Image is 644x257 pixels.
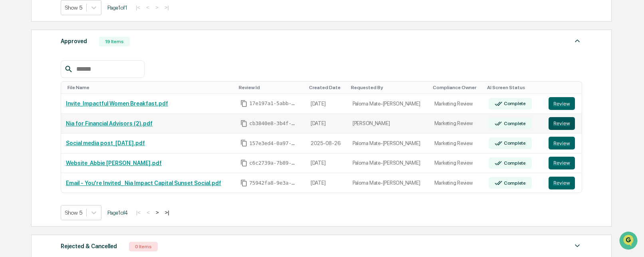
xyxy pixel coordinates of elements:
[16,101,52,109] span: Preclearance
[61,241,117,251] div: Rejected & Cancelled
[549,157,575,169] button: Review
[66,180,221,186] a: Email - You're Invited_ Nia Impact Capital Sunset Social.pdf
[430,133,484,153] td: Marketing Review
[430,173,484,193] td: Marketing Review
[306,94,348,114] td: [DATE]
[549,97,577,110] a: Review
[240,100,248,107] span: Copy Id
[348,153,430,173] td: Paloma Mate-[PERSON_NAME]
[144,209,152,216] button: <
[430,114,484,134] td: Marketing Review
[502,101,526,106] div: Complete
[502,140,526,146] div: Complete
[249,180,297,186] span: 75942fa8-9e3a-4274-ba51-7c3a3657b9d7
[249,100,297,107] span: 17e197a1-5abb-4bc0-a5c0-3b64d2704c07
[549,137,575,149] button: Review
[136,64,145,73] button: Start new chat
[5,113,54,127] a: 🔎Data Lookup
[61,36,87,46] div: Approved
[153,209,161,216] button: >
[107,4,127,11] span: Page 1 of 1
[309,85,345,90] div: Toggle SortBy
[107,209,128,216] span: Page 1 of 4
[249,160,297,166] span: c6c2739a-7b89-4a52-8d9f-dbe1f86c6086
[502,180,526,186] div: Complete
[58,102,64,108] div: 🗄️
[549,97,575,110] button: Review
[573,36,582,46] img: caret
[306,114,348,134] td: [DATE]
[348,114,430,134] td: [PERSON_NAME]
[66,160,162,166] a: Website_Abbie [PERSON_NAME].pdf
[153,4,161,11] button: >
[129,242,158,251] div: 0 Items
[618,231,640,252] iframe: Open customer support
[56,135,97,141] a: Powered byPylon
[550,85,579,90] div: Toggle SortBy
[430,94,484,114] td: Marketing Review
[351,85,426,90] div: Toggle SortBy
[348,173,430,193] td: Paloma Mate-[PERSON_NAME]
[99,37,130,46] div: 19 Items
[8,102,14,108] div: 🖐️
[66,101,99,109] span: Attestations
[348,94,430,114] td: Paloma Mate-[PERSON_NAME]
[433,85,481,90] div: Toggle SortBy
[306,173,348,193] td: [DATE]
[306,153,348,173] td: [DATE]
[16,116,50,124] span: Data Lookup
[239,85,303,90] div: Toggle SortBy
[144,4,152,11] button: <
[240,120,248,127] span: Copy Id
[549,157,577,169] a: Review
[55,98,102,112] a: 🗄️Attestations
[8,117,14,123] div: 🔎
[573,241,582,251] img: caret
[240,179,248,187] span: Copy Id
[66,120,153,127] a: Nia for Financial Advisors (2).pdf
[5,98,55,112] a: 🖐️Preclearance
[502,160,526,166] div: Complete
[8,61,22,76] img: 1746055101610-c473b297-6a78-478c-a979-82029cc54cd1
[240,139,248,147] span: Copy Id
[549,177,575,189] button: Review
[66,140,145,146] a: Social media post_[DATE].pdf
[549,137,577,149] a: Review
[133,4,143,11] button: |<
[27,69,101,76] div: We're available if you need us!
[134,209,143,216] button: |<
[549,177,577,189] a: Review
[549,117,577,130] a: Review
[162,209,172,216] button: >|
[27,61,131,69] div: Start new chat
[549,117,575,130] button: Review
[306,133,348,153] td: 2025-08-26
[249,140,297,147] span: 157e3ed4-0a97-4440-9f23-56dcb4530cb4
[8,17,145,30] p: How can we help?
[79,135,97,141] span: Pylon
[430,153,484,173] td: Marketing Review
[348,133,430,153] td: Paloma Mate-[PERSON_NAME]
[249,120,297,127] span: cb3840e8-3b4f-47bb-ae82-caf151f2ca89
[162,4,171,11] button: >|
[240,159,248,167] span: Copy Id
[487,85,541,90] div: Toggle SortBy
[502,121,526,126] div: Complete
[66,100,168,107] a: Invite_Impactful Women Breakfast.pdf
[67,85,232,90] div: Toggle SortBy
